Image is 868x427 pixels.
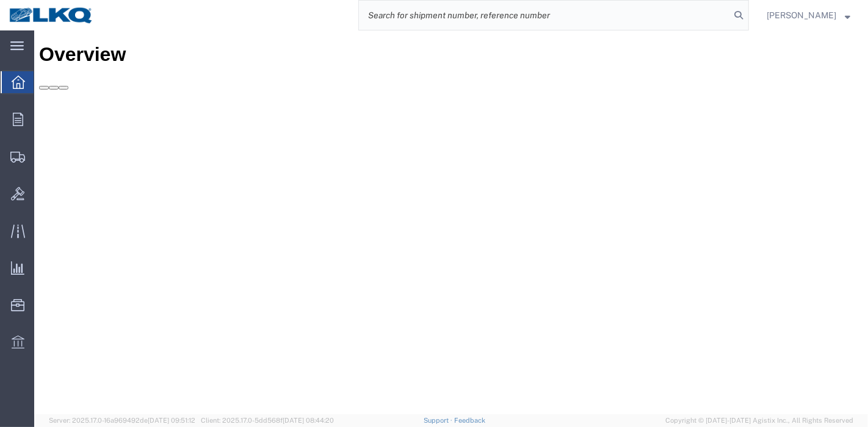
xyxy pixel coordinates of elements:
[665,415,853,426] span: Copyright © [DATE]-[DATE] Agistix Inc., All Rights Reserved
[359,1,730,30] input: Search for shipment number, reference number
[201,417,334,424] span: Client: 2025.17.0-5dd568f
[766,8,851,23] button: [PERSON_NAME]
[283,417,334,424] span: [DATE] 08:44:20
[767,9,836,22] span: Praveen Nagaraj
[34,30,868,414] iframe: FS Legacy Container
[148,417,195,424] span: [DATE] 09:51:12
[454,417,485,424] a: Feedback
[424,417,454,424] a: Support
[49,417,195,424] span: Server: 2025.17.0-16a969492de
[9,6,94,24] img: logo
